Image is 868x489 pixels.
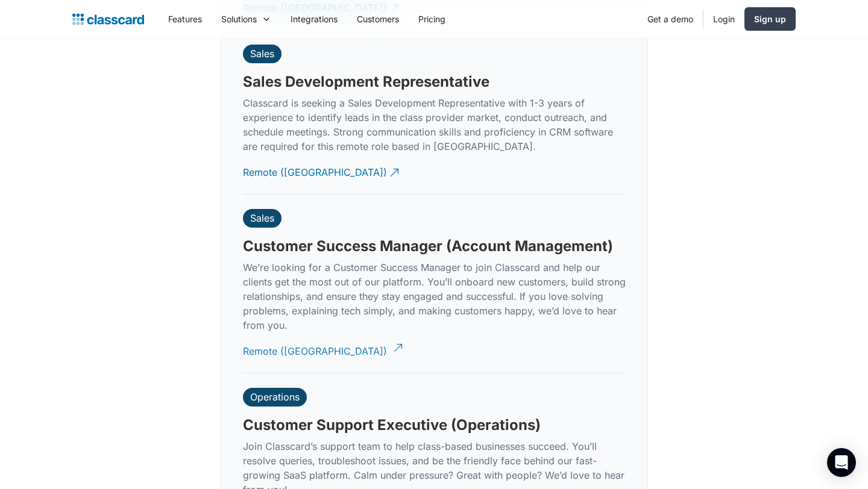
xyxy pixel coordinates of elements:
[250,212,274,224] div: Sales
[243,260,626,332] p: We’re looking for a Customer Success Manager to join Classcard and help our clients get the most ...
[754,13,786,25] div: Sign up
[243,73,489,91] h3: Sales Development Representative
[243,335,401,368] a: Remote ([GEOGRAPHIC_DATA])
[638,5,703,33] a: Get a demo
[744,7,796,31] a: Sign up
[159,5,212,33] a: Features
[243,156,387,179] div: Remote ([GEOGRAPHIC_DATA])
[221,13,257,25] div: Solutions
[250,391,300,403] div: Operations
[409,5,455,33] a: Pricing
[212,5,281,33] div: Solutions
[827,448,856,477] div: Open Intercom Messenger
[281,5,347,33] a: Integrations
[347,5,409,33] a: Customers
[243,416,541,434] h3: Customer Support Executive (Operations)
[72,11,144,28] a: home
[243,237,613,255] h3: Customer Success Manager (Account Management)
[703,5,744,33] a: Login
[243,96,626,154] p: Classcard is seeking a Sales Development Representative with 1-3 years of experience to identify ...
[243,335,387,358] div: Remote ([GEOGRAPHIC_DATA])
[243,156,401,189] a: Remote ([GEOGRAPHIC_DATA])
[250,48,274,60] div: Sales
